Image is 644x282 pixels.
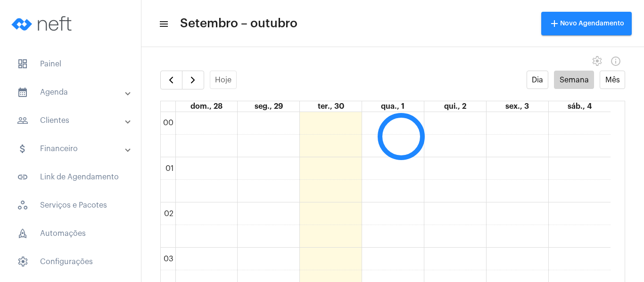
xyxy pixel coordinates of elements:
span: Automações [9,222,132,245]
button: Semana [554,71,594,89]
span: sidenav icon [17,58,28,70]
a: 3 de outubro de 2025 [504,101,531,112]
mat-icon: sidenav icon [17,115,28,126]
button: Mês [600,71,625,89]
mat-icon: sidenav icon [158,18,168,30]
a: 2 de outubro de 2025 [442,101,468,112]
mat-icon: Info [610,56,621,67]
div: 00 [161,119,175,127]
button: Próximo Semana [182,71,204,89]
a: 30 de setembro de 2025 [316,101,346,112]
div: 03 [162,255,175,263]
span: Painel [9,53,132,75]
mat-icon: sidenav icon [17,143,28,154]
a: 4 de outubro de 2025 [566,101,594,112]
mat-icon: sidenav icon [17,87,28,98]
span: Serviços e Pacotes [9,194,132,217]
mat-expansion-panel-header: sidenav iconAgenda [6,81,141,104]
button: Info [606,52,625,71]
span: sidenav icon [17,256,28,267]
mat-expansion-panel-header: sidenav iconFinanceiro [6,137,141,160]
button: Dia [527,71,549,89]
span: Setembro – outubro [180,16,297,31]
button: Novo Agendamento [541,12,632,35]
a: 1 de outubro de 2025 [379,101,406,112]
img: logo-neft-novo-2.png [8,5,78,42]
span: Novo Agendamento [549,20,624,27]
button: settings [587,52,606,71]
button: Hoje [210,71,237,89]
mat-icon: add [549,18,560,29]
mat-panel-title: Financeiro [17,143,126,154]
button: Semana Anterior [160,71,182,89]
span: Link de Agendamento [9,166,132,188]
mat-icon: sidenav icon [17,171,28,183]
a: 29 de setembro de 2025 [253,101,285,112]
div: 02 [162,209,175,218]
div: 01 [164,164,175,173]
span: Configurações [9,250,132,273]
a: 28 de setembro de 2025 [189,101,224,112]
mat-panel-title: Clientes [17,115,126,126]
mat-expansion-panel-header: sidenav iconClientes [6,109,141,132]
span: sidenav icon [17,228,28,239]
mat-panel-title: Agenda [17,87,126,98]
span: settings [591,56,603,67]
span: sidenav icon [17,200,28,211]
